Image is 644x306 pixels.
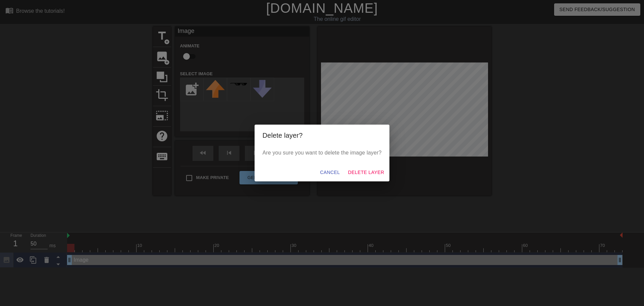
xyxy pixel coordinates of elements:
button: Cancel [317,166,342,179]
p: Are you sure you want to delete the image layer? [263,149,382,157]
span: Cancel [320,168,340,177]
button: Delete Layer [345,166,387,179]
h2: Delete layer? [263,130,382,141]
span: Delete Layer [348,168,384,177]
